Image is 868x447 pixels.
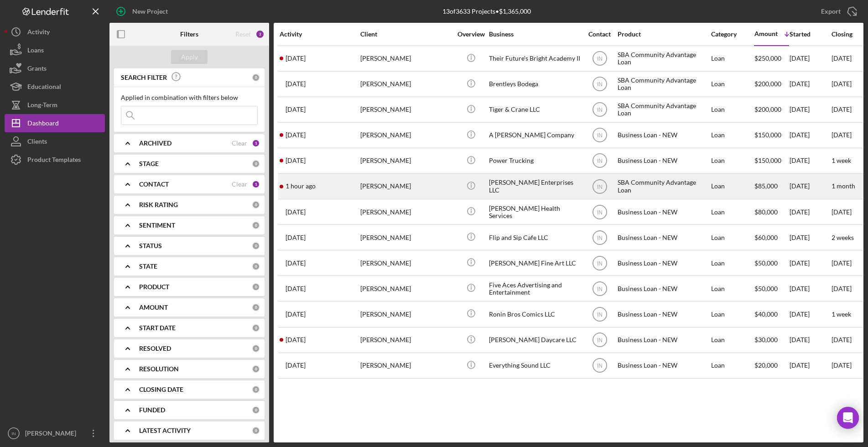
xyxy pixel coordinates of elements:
b: PRODUCT [139,283,169,291]
text: IN [597,107,603,113]
div: [DATE] [790,353,831,378]
div: Flip and Sip Cafe LLC [489,225,580,249]
div: [DATE] [790,225,831,249]
button: Product Templates [5,151,105,169]
div: SBA Community Advantage Loan [618,72,709,96]
b: STATE [139,263,157,270]
div: [DATE] [790,98,831,122]
div: $150,000 [754,149,789,173]
time: 2025-07-18 19:23 [286,362,306,369]
time: [DATE] [832,208,852,216]
text: IN [597,286,603,292]
text: IN [597,56,603,62]
time: 2025-08-26 16:26 [286,311,306,318]
div: Apply [181,50,198,64]
button: Dashboard [5,114,105,132]
div: Started [790,31,831,38]
time: [DATE] [832,105,852,113]
time: 2025-07-28 14:16 [286,260,306,267]
time: 2025-04-25 12:19 [286,80,306,88]
b: STAGE [139,160,159,167]
time: [DATE] [832,80,852,88]
div: [PERSON_NAME] [360,225,452,249]
div: 1 [252,180,260,188]
text: IN [597,158,603,164]
text: IN [597,183,603,190]
div: [PERSON_NAME] [360,200,452,224]
time: [DATE] [832,54,852,62]
div: 0 [252,262,260,270]
div: Overview [454,31,488,38]
div: 1 [252,139,260,147]
div: Reset [235,31,251,38]
time: 1 week [832,310,851,318]
button: Activity [5,23,105,41]
div: Client [360,31,452,38]
div: Product Templates [27,151,81,171]
b: SEARCH FILTER [121,74,167,81]
div: [PERSON_NAME] [360,47,452,71]
text: IN [597,337,603,343]
div: Business Loan - NEW [618,328,709,352]
time: [DATE] [832,361,852,369]
div: Loan [711,200,754,224]
time: [DATE] [832,336,852,343]
div: SBA Community Advantage Loan [618,47,709,71]
div: Loan [711,174,754,198]
div: Brentleys Bodega [489,72,580,96]
div: Open Intercom Messenger [837,407,859,429]
div: Activity [280,31,359,38]
a: Grants [5,59,105,78]
text: IN [597,363,603,369]
div: [PERSON_NAME] [360,251,452,275]
time: 2025-08-18 12:03 [286,336,306,343]
time: 2025-08-11 20:55 [286,157,306,164]
div: $60,000 [754,225,789,249]
div: Activity [27,23,50,43]
div: Five Aces Advertising and Entertainment [489,276,580,301]
div: Business [489,31,580,38]
div: Loan [711,302,754,326]
time: 2025-08-14 17:58 [286,131,306,139]
button: Long-Term [5,96,105,114]
div: Their Future's Bright Academy II [489,47,580,71]
div: Business Loan - NEW [618,225,709,249]
time: [DATE] [832,285,852,292]
b: AMOUNT [139,304,168,311]
time: 1 week [832,156,851,164]
div: [PERSON_NAME] [360,174,452,198]
div: Business Loan - NEW [618,200,709,224]
div: New Project [132,2,168,21]
b: STATUS [139,242,162,249]
div: Applied in combination with filters below [121,94,258,101]
text: IN [597,81,603,88]
div: [PERSON_NAME] Daycare LLC [489,328,580,352]
a: Loans [5,41,105,59]
div: [PERSON_NAME] [360,123,452,147]
div: Dashboard [27,114,59,135]
div: Loan [711,251,754,275]
div: Loan [711,72,754,96]
div: Amount [754,30,778,37]
text: IN [597,260,603,266]
time: 2025-07-31 19:53 [286,55,306,62]
div: Loan [711,225,754,249]
div: 0 [252,324,260,332]
div: 0 [252,303,260,312]
div: $20,000 [754,353,789,378]
div: Business Loan - NEW [618,251,709,275]
div: Clear [232,140,247,147]
a: Educational [5,78,105,96]
div: Loan [711,353,754,378]
time: 2025-08-18 19:03 [286,208,306,216]
div: Loan [711,98,754,122]
b: LATEST ACTIVITY [139,427,191,434]
div: 0 [252,426,260,435]
time: 2025-08-19 15:20 [286,285,306,292]
time: 2025-08-28 14:57 [286,182,316,190]
div: Loan [711,276,754,301]
div: [PERSON_NAME] Fine Art LLC [489,251,580,275]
